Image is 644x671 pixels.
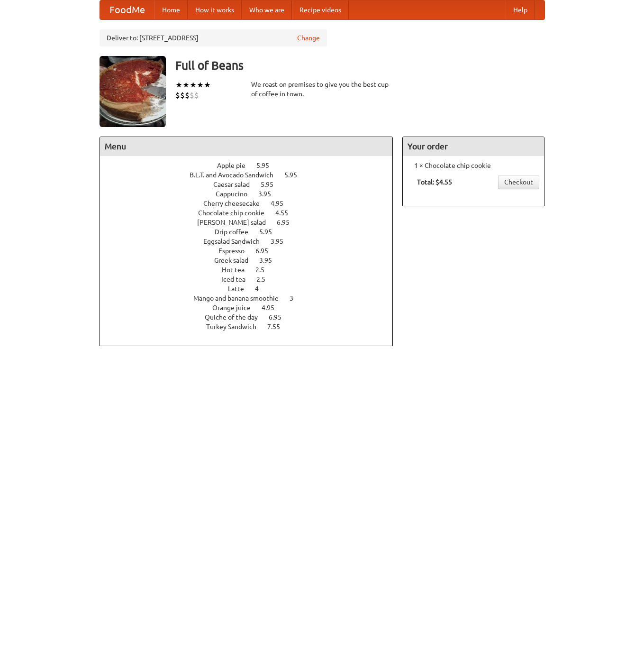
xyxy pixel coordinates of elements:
[218,247,286,255] a: Espresso 6.95
[258,190,281,198] span: 3.95
[242,0,292,19] a: Who we are
[228,285,254,293] span: Latte
[198,209,274,217] span: Chocolate chip cookie
[290,294,303,302] span: 3
[175,80,182,90] li: ★
[403,137,544,156] h4: Your order
[188,0,242,19] a: How it works
[259,228,281,236] span: 5.95
[506,0,535,19] a: Help
[292,0,349,19] a: Recipe videos
[277,219,299,226] span: 6.95
[255,285,268,293] span: 4
[256,162,279,169] span: 5.95
[197,219,275,226] span: [PERSON_NAME] salad
[193,294,311,302] a: Mango and banana smoothie 3
[215,228,258,236] span: Drip coffee
[228,285,276,293] a: Latte 4
[261,181,283,188] span: 5.95
[197,219,307,226] a: [PERSON_NAME] salad 6.95
[221,276,283,283] a: Iced tea 2.5
[222,266,282,274] a: Hot tea 2.5
[190,171,283,179] span: B.L.T. and Avocado Sandwich
[267,323,290,331] span: 7.55
[214,257,258,264] span: Greek salad
[206,323,266,331] span: Turkey Sandwich
[190,80,197,90] li: ★
[216,190,257,198] span: Cappucino
[271,238,293,245] span: 3.95
[255,266,274,274] span: 2.5
[182,80,190,90] li: ★
[275,209,298,217] span: 4.55
[221,276,255,283] span: Iced tea
[217,162,255,169] span: Apple pie
[175,90,180,101] li: $
[100,56,166,127] img: angular.jpg
[175,56,545,75] h3: Full of Beans
[408,161,539,170] li: 1 × Chocolate chip cookie
[216,190,289,198] a: Cappucino 3.95
[256,276,275,283] span: 2.5
[297,33,320,43] a: Change
[206,323,298,331] a: Turkey Sandwich 7.55
[100,0,154,19] a: FoodMe
[251,80,393,99] div: We roast on premises to give you the best cup of coffee in town.
[218,247,254,255] span: Espresso
[154,0,188,19] a: Home
[203,200,269,207] span: Cherry cheesecake
[212,304,292,312] a: Orange juice 4.95
[203,238,301,245] a: Eggsalad Sandwich 3.95
[262,304,284,312] span: 4.95
[213,181,291,188] a: Caesar salad 5.95
[217,162,287,169] a: Apple pie 5.95
[203,200,301,207] a: Cherry cheesecake 4.95
[203,238,269,245] span: Eggsalad Sandwich
[194,90,199,101] li: $
[498,175,539,189] a: Checkout
[215,228,290,236] a: Drip coffee 5.95
[214,257,290,264] a: Greek salad 3.95
[259,257,281,264] span: 3.95
[213,181,259,188] span: Caesar salad
[205,313,299,321] a: Quiche of the day 6.95
[269,313,291,321] span: 6.95
[417,178,452,186] b: Total: $4.55
[193,294,288,302] span: Mango and banana smoothie
[100,137,393,156] h4: Menu
[197,80,204,90] li: ★
[180,90,185,101] li: $
[100,29,327,46] div: Deliver to: [STREET_ADDRESS]
[255,247,278,255] span: 6.95
[284,171,307,179] span: 5.95
[212,304,260,312] span: Orange juice
[204,80,211,90] li: ★
[198,209,306,217] a: Chocolate chip cookie 4.55
[185,90,190,101] li: $
[190,90,194,101] li: $
[271,200,293,207] span: 4.95
[205,313,267,321] span: Quiche of the day
[222,266,254,274] span: Hot tea
[190,171,315,179] a: B.L.T. and Avocado Sandwich 5.95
